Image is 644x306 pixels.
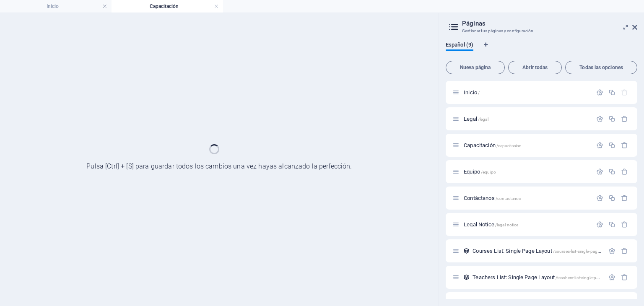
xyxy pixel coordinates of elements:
[461,169,592,174] div: Equipo/equipo
[621,247,628,254] div: Eliminar
[621,168,628,175] div: Eliminar
[553,249,613,254] span: /courses-list-single-page-layout
[608,274,615,281] div: Configuración
[608,115,615,122] div: Duplicar
[478,91,480,95] span: /
[556,275,616,280] span: /teachers-list-single-page-layout
[461,116,592,122] div: Legal/legal
[496,196,521,201] span: /contactanos
[464,89,480,96] span: Haz clic para abrir la página
[495,223,519,227] span: /legal-notice
[596,194,603,202] div: Configuración
[621,274,628,281] div: Eliminar
[512,65,558,70] span: Abrir todas
[464,221,518,228] span: Haz clic para abrir la página
[470,275,604,280] div: Teachers List: Single Page Layout/teachers-list-single-page-layout
[446,40,473,52] span: Español (9)
[608,142,615,149] div: Duplicar
[449,65,501,70] span: Nueva página
[508,61,562,74] button: Abrir todas
[464,142,522,148] span: Capacitación
[596,168,603,175] div: Configuración
[473,274,616,280] span: Haz clic para abrir la página
[464,169,496,175] span: Equipo
[461,222,592,227] div: Legal Notice/legal-notice
[462,27,621,35] h3: Gestionar tus páginas y configuración
[596,115,603,122] div: Configuración
[621,142,628,149] div: Eliminar
[462,20,637,27] h2: Páginas
[464,116,488,122] span: Haz clic para abrir la página
[621,194,628,202] div: Eliminar
[596,89,603,96] div: Configuración
[470,248,604,254] div: Courses List: Single Page Layout/courses-list-single-page-layout
[446,41,637,57] div: Pestañas de idiomas
[112,2,223,11] h4: Capacitación
[621,115,628,122] div: Eliminar
[478,117,488,122] span: /legal
[473,248,613,254] span: Haz clic para abrir la página
[463,247,470,254] div: Este diseño se usa como una plantilla para todos los elementos (como por ejemplo un post de un bl...
[608,194,615,202] div: Duplicar
[608,168,615,175] div: Duplicar
[608,89,615,96] div: Duplicar
[621,89,628,96] div: La página principal no puede eliminarse
[608,247,615,254] div: Configuración
[461,143,592,148] div: Capacitación/capacitacion
[596,142,603,149] div: Configuración
[596,221,603,228] div: Configuración
[621,221,628,228] div: Eliminar
[461,90,592,95] div: Inicio/
[569,65,634,70] span: Todas las opciones
[565,61,637,74] button: Todas las opciones
[464,195,521,201] span: Haz clic para abrir la página
[496,143,522,148] span: /capacitacion
[446,61,505,74] button: Nueva página
[608,221,615,228] div: Duplicar
[481,170,496,174] span: /equipo
[461,195,592,201] div: Contáctanos/contactanos
[463,274,470,281] div: Este diseño se usa como una plantilla para todos los elementos (como por ejemplo un post de un bl...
